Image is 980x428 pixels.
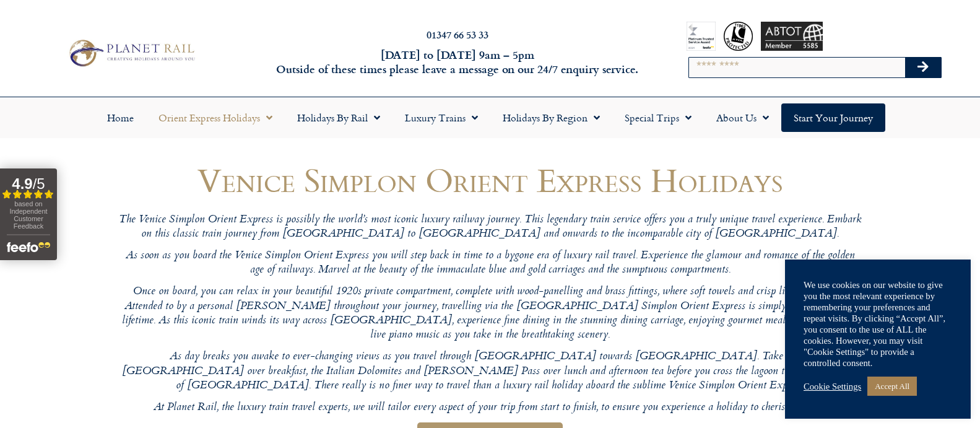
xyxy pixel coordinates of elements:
[119,350,862,393] p: As day breaks you awake to ever-changing views as you travel through [GEOGRAPHIC_DATA] towards [G...
[119,249,862,278] p: As soon as you board the Venice Simplon Orient Express you will step back in time to a bygone era...
[490,103,612,132] a: Holidays by Region
[804,381,861,392] a: Cookie Settings
[119,213,862,242] p: The Venice Simplon Orient Express is possibly the world’s most iconic luxury railway journey. Thi...
[427,27,488,41] a: 01347 66 53 33
[119,285,862,343] p: Once on board, you can relax in your beautiful 1920s private compartment, complete with wood-pane...
[95,103,146,132] a: Home
[804,279,952,369] div: We use cookies on our website to give you the most relevant experience by remembering your prefer...
[64,37,198,69] img: Planet Rail Train Holidays Logo
[905,58,941,77] button: Search
[704,103,781,132] a: About Us
[285,103,392,132] a: Holidays by Rail
[146,103,285,132] a: Orient Express Holidays
[392,103,490,132] a: Luxury Trains
[119,401,862,415] p: At Planet Rail, the luxury train travel experts, we will tailor every aspect of your trip from st...
[6,103,974,132] nav: Menu
[867,377,917,396] a: Accept All
[781,103,885,132] a: Start your Journey
[264,48,650,77] h6: [DATE] to [DATE] 9am – 5pm Outside of these times please leave a message on our 24/7 enquiry serv...
[612,103,704,132] a: Special Trips
[119,162,862,198] h1: Venice Simplon Orient Express Holidays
